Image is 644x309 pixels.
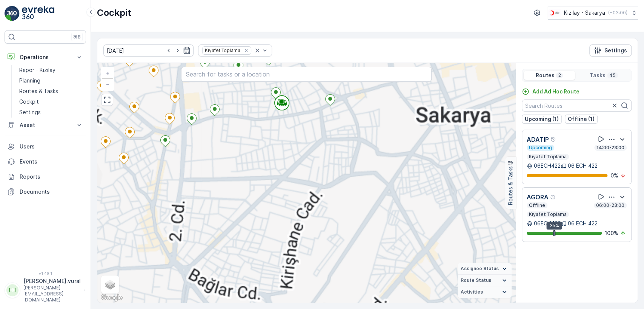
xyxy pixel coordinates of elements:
p: 06:00-23:00 [595,202,625,208]
p: Routes & Tasks [19,87,58,95]
button: Upcoming (1) [522,115,562,124]
p: [PERSON_NAME].vural [23,277,81,285]
p: Tasks [590,72,606,79]
p: 2 [557,72,561,78]
p: Rapor - Kızılay [19,66,55,74]
a: Events [5,154,86,169]
p: Routes & Tasks [507,167,514,205]
div: Kıyafet Toplama [203,47,241,54]
p: Offline (1) [568,115,595,123]
a: Zoom Out [102,79,113,90]
p: Operations [20,54,71,61]
p: Settings [19,109,41,116]
p: 06ECH422 [534,162,561,170]
a: Planning [16,75,86,86]
a: Layers [102,276,118,293]
p: Users [20,143,83,150]
p: [PERSON_NAME][EMAIL_ADDRESS][DOMAIN_NAME] [23,285,81,303]
summary: Route Status [458,275,512,286]
p: AGORA [527,193,549,202]
a: Users [5,139,86,154]
p: Offline [528,202,546,208]
p: 06 ECH 422 [568,162,598,170]
p: 14:00-23:00 [596,145,625,151]
a: Rapor - Kızılay [16,65,86,75]
p: Routes [535,72,554,79]
summary: Assignee Status [458,263,512,275]
button: Offline (1) [565,115,598,124]
img: k%C4%B1z%C4%B1lay_DTAvauz.png [548,9,561,17]
button: Operations [5,50,86,65]
button: Settings [589,44,632,57]
p: Events [20,158,83,165]
p: ⌘B [73,34,81,40]
span: Route Status [461,277,491,283]
img: Google [99,293,124,303]
p: Settings [604,47,627,54]
p: 100 % [605,229,618,237]
summary: Activities [458,286,512,298]
p: Documents [20,188,83,196]
button: HH[PERSON_NAME].vural[PERSON_NAME][EMAIL_ADDRESS][DOMAIN_NAME] [5,277,86,303]
img: logo [5,6,20,21]
span: + [106,70,109,76]
p: Reports [20,173,83,181]
p: 45 [609,72,616,78]
input: Search Routes [522,99,632,112]
p: Asset [20,121,71,129]
div: Help Tooltip Icon [550,194,556,200]
p: Cockpit [19,98,39,106]
a: Add Ad Hoc Route [522,88,579,95]
p: 0 % [610,172,618,179]
p: 06 ECH 422 [568,220,598,227]
div: 35% [547,222,562,230]
span: Assignee Status [461,266,499,272]
a: Cockpit [16,96,86,107]
input: Search for tasks or a location [181,67,432,82]
p: Kızılay - Sakarya [564,9,605,17]
p: Kıyafet Toplama [528,211,567,217]
a: Reports [5,169,86,184]
div: HH [6,284,18,296]
p: Cockpit [97,7,131,19]
a: Routes & Tasks [16,86,86,96]
div: Remove Kıyafet Toplama [242,47,251,54]
p: Upcoming [528,145,553,151]
span: Activities [461,289,483,295]
p: Add Ad Hoc Route [532,88,579,95]
a: Zoom In [102,67,113,79]
button: Asset [5,118,86,133]
p: Planning [19,77,40,84]
p: ( +03:00 ) [608,10,627,16]
p: ADATIP [527,135,549,144]
span: − [106,81,110,87]
span: v 1.48.1 [5,271,86,276]
a: Documents [5,184,86,199]
input: dd/mm/yyyy [103,44,194,57]
p: 06ECH422 [534,220,561,227]
p: Kıyafet Toplama [528,154,567,160]
img: logo_light-DOdMpM7g.png [22,6,54,21]
p: Upcoming (1) [525,115,559,123]
button: Kızılay - Sakarya(+03:00) [548,6,638,20]
a: Settings [16,107,86,118]
div: Help Tooltip Icon [550,136,556,142]
a: Open this area in Google Maps (opens a new window) [99,293,124,303]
